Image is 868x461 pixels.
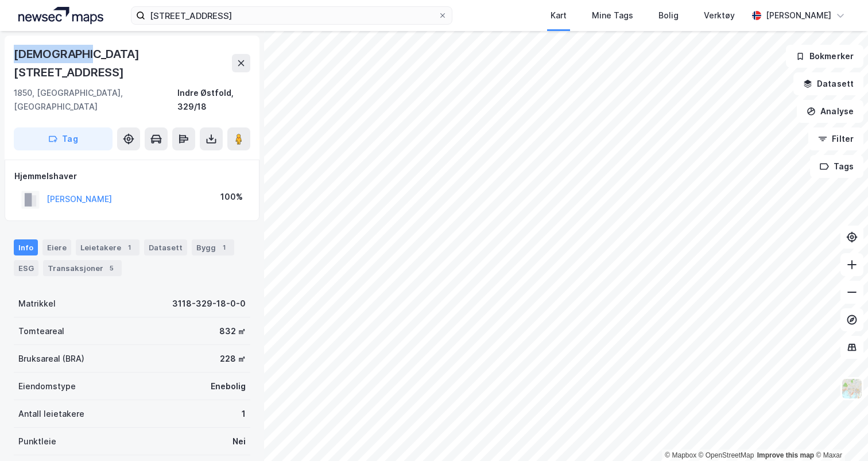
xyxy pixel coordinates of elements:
div: Tomteareal [18,324,64,338]
div: Bruksareal (BRA) [18,352,84,366]
div: Eiere [42,239,71,255]
div: Hjemmelshaver [14,169,250,183]
button: Tag [14,127,113,150]
div: Datasett [144,239,187,255]
div: ESG [14,260,38,276]
button: Datasett [793,72,863,95]
div: Info [14,239,38,255]
a: Maxar [816,451,842,459]
div: 832 ㎡ [219,324,246,338]
div: [DEMOGRAPHIC_DATA][STREET_ADDRESS] [14,45,232,82]
button: Bokmerker [786,45,863,68]
div: 5 [106,262,117,274]
img: Z [841,378,863,400]
div: Verktøy [704,9,735,22]
div: Indre Østfold, 329/18 [177,86,250,114]
div: 1 [123,242,135,253]
div: Eiendomstype [18,379,76,393]
img: logo.a4113a55bc3d86da70a041830d287a7e.svg [18,7,103,24]
div: Mine Tags [592,9,633,22]
a: OpenStreetMap [699,451,754,459]
div: 1 [242,407,246,421]
div: Nei [232,435,246,448]
div: Matrikkel [18,297,56,311]
input: Søk på adresse, matrikkel, gårdeiere, leietakere eller personer [145,7,438,24]
div: Punktleie [18,435,56,448]
a: Improve this map [757,451,814,459]
div: Transaksjoner [43,260,122,276]
button: Filter [808,127,863,150]
div: [PERSON_NAME] [766,9,831,22]
a: Mapbox [665,451,696,459]
div: 1 [218,242,230,253]
div: 228 ㎡ [220,352,246,366]
div: 3118-329-18-0-0 [172,297,246,311]
div: 100% [220,190,243,204]
div: Enebolig [211,379,246,393]
button: Tags [810,155,863,178]
button: Analyse [797,100,863,123]
div: Bygg [192,239,234,255]
div: 1850, [GEOGRAPHIC_DATA], [GEOGRAPHIC_DATA] [14,86,177,114]
div: Leietakere [76,239,139,255]
div: Kart [551,9,567,22]
div: Antall leietakere [18,407,84,421]
div: Bolig [658,9,679,22]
